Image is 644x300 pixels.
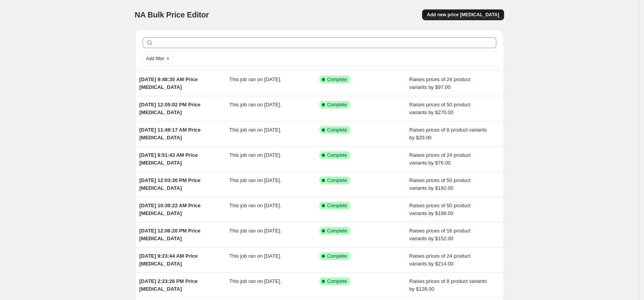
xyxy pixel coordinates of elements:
[422,9,504,20] button: Add new price [MEDICAL_DATA]
[327,228,347,234] span: Complete
[229,203,281,208] span: This job ran on [DATE].
[327,76,347,83] span: Complete
[409,228,471,241] span: Raises prices of 16 product variants by $152.00
[140,253,198,267] span: [DATE] 9:23:44 AM Price [MEDICAL_DATA]
[409,76,471,90] span: Raises prices of 24 product variants by $97.00
[327,177,347,184] span: Complete
[140,76,198,90] span: [DATE] 9:48:35 AM Price [MEDICAL_DATA]
[229,278,281,284] span: This job ran on [DATE].
[143,54,174,63] button: Add filter
[229,228,281,234] span: This job ran on [DATE].
[140,152,198,166] span: [DATE] 8:51:43 AM Price [MEDICAL_DATA]
[327,253,347,259] span: Complete
[140,177,201,191] span: [DATE] 12:03:30 PM Price [MEDICAL_DATA]
[229,177,281,183] span: This job ran on [DATE].
[146,55,164,62] span: Add filter
[327,203,347,209] span: Complete
[229,152,281,158] span: This job ran on [DATE].
[409,278,487,292] span: Raises prices of 8 product variants by $128.00
[135,10,209,19] span: NA Bulk Price Editor
[140,228,201,241] span: [DATE] 12:06:20 PM Price [MEDICAL_DATA]
[427,12,499,18] span: Add new price [MEDICAL_DATA]
[327,127,347,133] span: Complete
[409,253,471,267] span: Raises prices of 24 product variants by $214.00
[409,102,471,115] span: Raises prices of 50 product variants by $270.00
[229,76,281,82] span: This job ran on [DATE].
[327,152,347,158] span: Complete
[140,127,201,140] span: [DATE] 11:49:17 AM Price [MEDICAL_DATA]
[327,102,347,108] span: Complete
[140,278,198,292] span: [DATE] 2:23:26 PM Price [MEDICAL_DATA]
[229,253,281,259] span: This job ran on [DATE].
[229,127,281,133] span: This job ran on [DATE].
[409,152,471,166] span: Raises prices of 24 product variants by $76.00
[409,127,487,140] span: Raises prices of 8 product variants by $20.00
[409,203,471,216] span: Raises prices of 50 product variants by $198.00
[140,102,201,115] span: [DATE] 12:05:02 PM Price [MEDICAL_DATA]
[140,203,201,216] span: [DATE] 10:30:22 AM Price [MEDICAL_DATA]
[409,177,471,191] span: Raises prices of 50 product variants by $192.00
[327,278,347,284] span: Complete
[229,102,281,108] span: This job ran on [DATE].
